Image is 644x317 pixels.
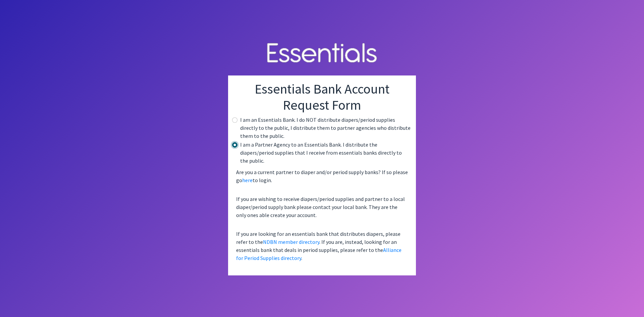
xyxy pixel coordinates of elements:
p: If you are looking for an essentials bank that distributes diapers, please refer to the . If you ... [233,227,411,265]
label: I am an Essentials Bank. I do NOT distribute diapers/period supplies directly to the public, I di... [240,116,411,140]
p: If you are wishing to receive diapers/period supplies and partner to a local diaper/period supply... [233,192,411,222]
a: NDBN member directory [263,239,319,245]
h1: Essentials Bank Account Request Form [233,81,411,113]
label: I am a Partner Agency to an Essentials Bank. I distribute the diapers/period supplies that I rece... [240,141,411,165]
a: here [242,177,253,183]
img: Human Essentials [262,36,382,71]
p: Are you a current partner to diaper and/or period supply banks? If so please go to login. [233,165,411,187]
